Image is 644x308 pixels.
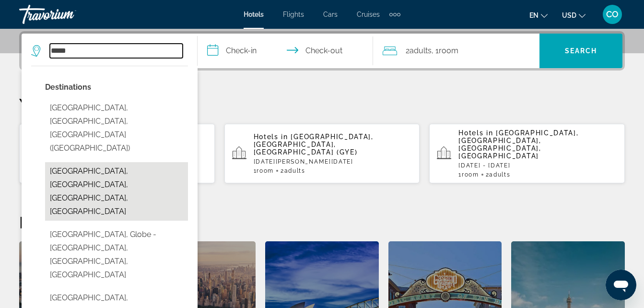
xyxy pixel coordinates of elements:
span: 2 [406,44,432,58]
span: CO [606,10,619,19]
span: Room [439,46,458,55]
button: Search [539,34,622,68]
span: 2 [486,171,511,178]
button: Select check in and out date [198,34,374,68]
span: Search [565,47,597,55]
button: Select city: Miami Beach, Miami, FL, United States [45,162,188,221]
h2: Featured Destinations [19,213,625,232]
button: Hotels in [GEOGRAPHIC_DATA], [GEOGRAPHIC_DATA], [GEOGRAPHIC_DATA], [GEOGRAPHIC_DATA][DATE] - [DAT... [19,123,215,184]
span: Adults [284,167,305,174]
p: [DATE][PERSON_NAME][DATE] [254,158,412,165]
span: Room [257,167,274,174]
span: Adults [489,171,510,178]
button: Change currency [562,8,585,22]
span: [GEOGRAPHIC_DATA], [GEOGRAPHIC_DATA], [GEOGRAPHIC_DATA], [GEOGRAPHIC_DATA] [458,129,578,160]
span: , 1 [432,44,458,58]
button: Select city: Miami, FL, United States (MIA) [45,99,188,157]
span: Hotels in [458,129,493,137]
span: 1 [458,171,479,178]
button: Hotels in [GEOGRAPHIC_DATA], [GEOGRAPHIC_DATA], [GEOGRAPHIC_DATA] (GYE)[DATE][PERSON_NAME][DATE]1... [224,123,420,184]
span: Room [462,171,479,178]
button: Select city: Miami, Globe - Miami, AZ, United States [45,225,188,284]
a: Flights [283,11,304,18]
div: Search widget [22,34,622,68]
p: [DATE] - [DATE] [458,162,617,169]
span: 2 [281,167,305,174]
a: Cars [323,11,338,18]
a: Travorium [19,2,115,27]
button: Extra navigation items [389,7,400,22]
span: Adults [410,46,432,55]
span: Hotels in [254,133,288,141]
span: en [529,12,539,19]
button: Change language [529,8,548,22]
span: 1 [254,167,274,174]
button: User Menu [600,4,625,24]
input: Search hotel destination [50,44,183,58]
button: Travelers: 2 adults, 0 children [373,34,539,68]
span: USD [562,12,576,19]
p: Your Recent Searches [19,95,625,114]
button: Hotels in [GEOGRAPHIC_DATA], [GEOGRAPHIC_DATA], [GEOGRAPHIC_DATA], [GEOGRAPHIC_DATA][DATE] - [DAT... [429,123,625,184]
span: [GEOGRAPHIC_DATA], [GEOGRAPHIC_DATA], [GEOGRAPHIC_DATA] (GYE) [254,133,374,156]
p: City options [45,81,188,94]
iframe: Botón para iniciar la ventana de mensajería [606,270,636,300]
a: Cruises [357,11,380,18]
a: Hotels [244,11,264,18]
